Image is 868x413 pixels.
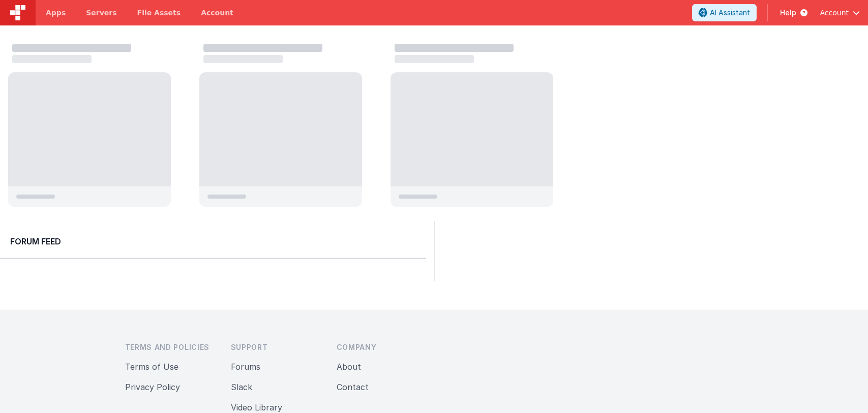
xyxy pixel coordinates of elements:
[710,8,750,18] span: AI Assistant
[125,342,215,352] h3: Terms and Policies
[780,8,796,18] span: Help
[137,8,181,18] span: File Assets
[231,381,252,393] button: Slack
[231,382,252,392] a: Slack
[125,362,178,372] a: Terms of Use
[337,362,361,372] a: About
[820,8,849,18] span: Account
[337,342,426,352] h3: Company
[337,361,361,373] button: About
[10,235,416,247] h2: Forum Feed
[46,8,66,18] span: Apps
[231,342,320,352] h3: Support
[692,4,757,21] button: AI Assistant
[337,381,369,393] button: Contact
[86,8,116,18] span: Servers
[125,382,180,392] a: Privacy Policy
[231,361,260,373] button: Forums
[820,8,860,18] button: Account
